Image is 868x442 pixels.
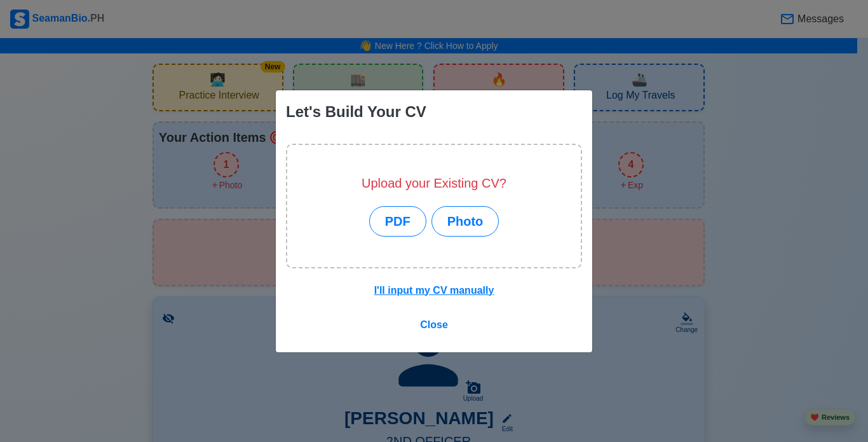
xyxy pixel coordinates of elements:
[374,285,494,296] u: I'll input my CV manually
[412,313,456,337] button: Close
[366,279,503,303] button: I'll input my CV manually
[286,100,426,123] div: Let's Build Your CV
[369,206,426,237] button: PDF
[431,206,499,237] button: Photo
[362,176,506,191] h5: Upload your Existing CV?
[420,319,448,330] span: Close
